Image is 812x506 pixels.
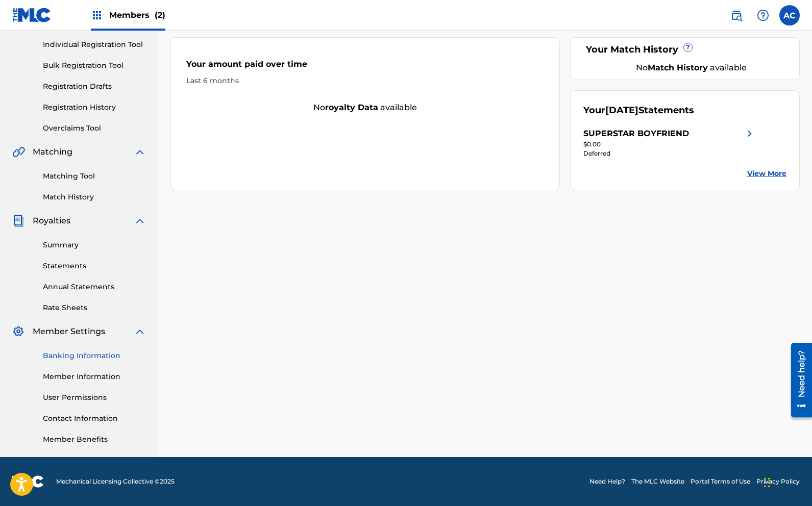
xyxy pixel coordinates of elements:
[783,339,812,421] iframe: Resource Center
[43,192,146,203] a: Match History
[134,146,146,158] img: expand
[726,5,747,26] a: Public Search
[756,477,800,486] a: Privacy Policy
[43,60,146,71] a: Bulk Registration Tool
[12,146,25,158] img: Matching
[753,5,773,26] div: Help
[631,477,684,486] a: The MLC Website
[109,9,165,21] span: Members
[12,215,24,227] img: Royalties
[12,325,24,338] img: Member Settings
[43,102,146,113] a: Registration History
[589,477,625,486] a: Need Help?
[691,477,750,486] a: Portal Terms of Use
[43,282,146,292] a: Annual Statements
[91,9,103,21] img: Top Rightsholders
[43,302,146,313] a: Rate Sheets
[764,467,770,498] div: Drag
[757,9,769,21] img: help
[43,261,146,271] a: Statements
[779,5,800,26] div: User Menu
[43,240,146,250] a: Summary
[648,63,708,72] strong: Match History
[761,457,812,506] iframe: Chat Widget
[186,58,544,75] div: Your amount paid over time
[134,215,146,227] img: expand
[684,43,692,52] span: ?
[583,140,756,149] div: $0.00
[43,413,146,424] a: Contact Information
[155,10,165,20] span: (2)
[43,350,146,361] a: Banking Information
[747,168,786,179] a: View More
[33,325,105,338] span: Member Settings
[43,434,146,445] a: Member Benefits
[33,146,72,158] span: Matching
[583,128,689,140] div: SUPERSTAR BOYFRIEND
[186,75,544,86] div: Last 6 months
[43,371,146,382] a: Member Information
[134,325,146,338] img: expand
[744,128,756,140] img: right chevron icon
[43,171,146,182] a: Matching Tool
[583,43,786,57] div: Your Match History
[596,62,786,74] div: No available
[583,104,694,117] div: Your Statements
[605,105,638,116] span: [DATE]
[730,9,743,21] img: search
[12,8,52,22] img: MLC Logo
[43,39,146,50] a: Individual Registration Tool
[325,103,378,112] strong: royalty data
[171,102,559,114] div: No available
[583,149,756,158] div: Deferred
[43,392,146,403] a: User Permissions
[43,123,146,134] a: Overclaims Tool
[43,81,146,92] a: Registration Drafts
[583,128,756,158] a: SUPERSTAR BOYFRIENDright chevron icon$0.00Deferred
[33,215,70,227] span: Royalties
[12,475,44,488] img: logo
[56,477,175,486] span: Mechanical Licensing Collective © 2025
